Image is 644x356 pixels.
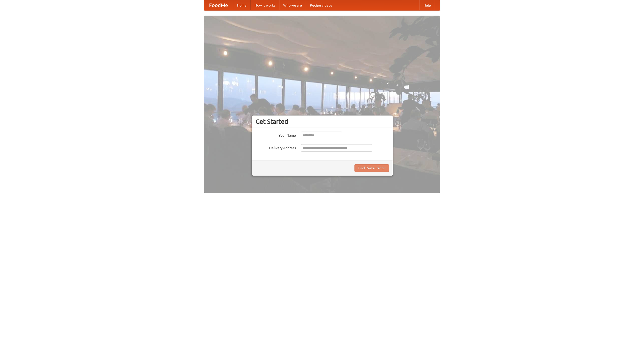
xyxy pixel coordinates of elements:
a: Recipe videos [306,0,336,10]
label: Delivery Address [256,144,296,150]
a: How it works [251,0,279,10]
a: Who we are [279,0,306,10]
a: FoodMe [204,0,233,10]
a: Home [233,0,251,10]
button: Find Restaurants! [354,164,389,172]
h3: Get Started [256,118,389,125]
a: Help [419,0,435,10]
label: Your Name [256,132,296,138]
